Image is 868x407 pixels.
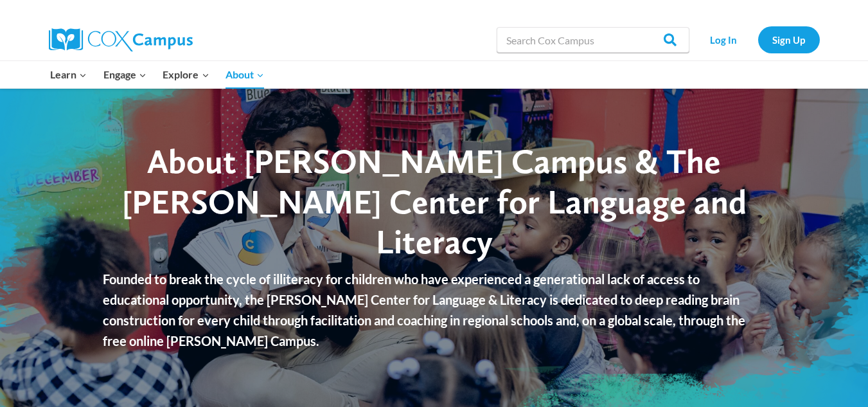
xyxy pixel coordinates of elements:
[163,66,209,83] span: Explore
[103,269,765,351] p: Founded to break the cycle of illiteracy for children who have experienced a generational lack of...
[758,26,820,53] a: Sign Up
[42,61,272,88] nav: Primary Navigation
[696,26,820,53] nav: Secondary Navigation
[50,66,87,83] span: Learn
[696,26,752,53] a: Log In
[226,66,264,83] span: About
[103,66,146,83] span: Engage
[122,141,747,262] span: About [PERSON_NAME] Campus & The [PERSON_NAME] Center for Language and Literacy
[49,28,193,51] img: Cox Campus
[497,27,689,53] input: Search Cox Campus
